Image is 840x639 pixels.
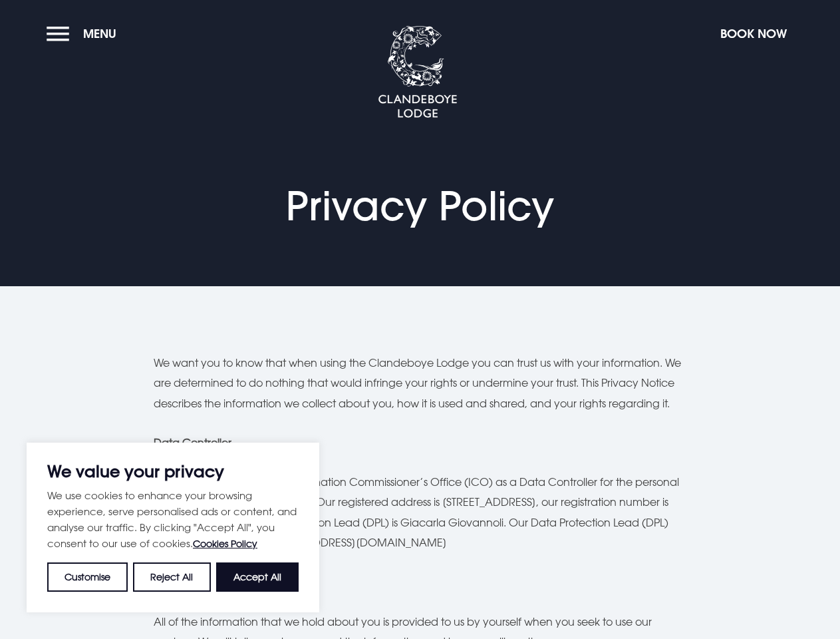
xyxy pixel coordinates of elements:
p: We are registered with the Information Commissioner’s Office (ICO) as a Data Controller for the p... [154,472,687,553]
p: We use cookies to enhance your browsing experience, serve personalised ads or content, and analys... [47,487,299,552]
a: Cookies Policy [193,538,257,549]
p: We value your privacy [47,463,299,479]
p: We want you to know that when using the Clandeboye Lodge you can trust us with your information. ... [154,353,687,413]
h1: Privacy Policy [286,182,554,230]
button: Reject All [133,562,210,592]
strong: Data Controller [154,436,231,449]
div: We value your privacy [27,443,319,612]
img: Clandeboye Lodge [378,26,458,119]
button: Book Now [714,19,793,48]
button: Menu [47,19,123,48]
button: Accept All [216,562,299,592]
span: Menu [83,26,116,41]
button: Customise [47,562,128,592]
